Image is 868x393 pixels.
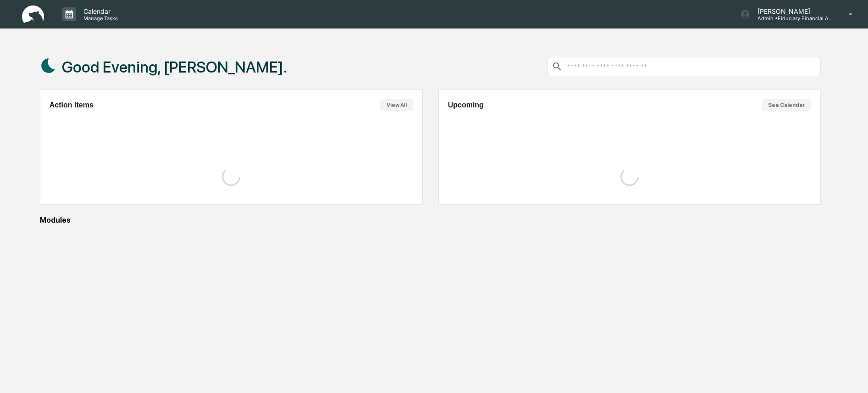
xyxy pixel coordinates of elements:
h1: Good Evening, [PERSON_NAME]. [62,58,287,76]
button: See Calendar [762,99,811,111]
img: logo [22,6,44,23]
h2: Upcoming [448,101,484,109]
div: Modules [40,216,821,225]
p: Manage Tasks [76,15,122,22]
button: View All [380,99,413,111]
p: [PERSON_NAME] [750,7,835,15]
p: Admin • Fiduciary Financial Advisors [750,15,835,22]
h2: Action Items [50,101,94,109]
p: Calendar [76,7,122,15]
